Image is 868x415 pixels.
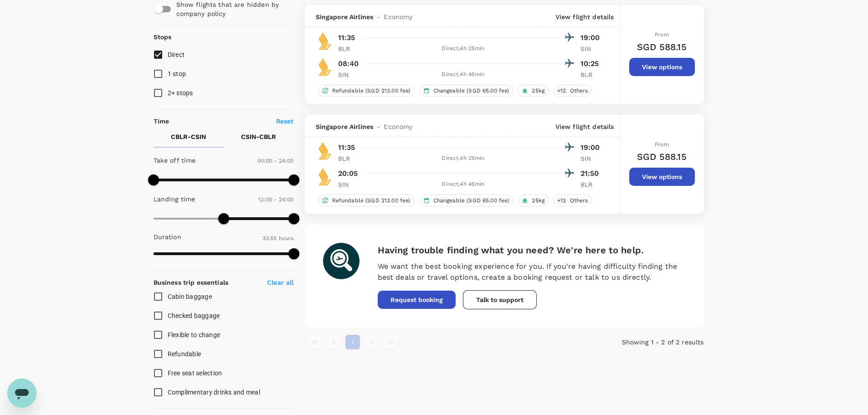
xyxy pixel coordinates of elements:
span: Changeable (SGD 65.00 fee) [430,87,513,95]
strong: Business trip essentials [154,279,229,286]
p: SIN [580,154,603,163]
span: Singapore Airlines [316,122,374,131]
div: Direct , 4h 25min [366,154,560,163]
div: 25kg [518,195,549,206]
span: Refundable (SGD 213.00 fee) [329,87,414,95]
span: Changeable (SGD 65.00 fee) [430,197,513,205]
button: View options [629,58,695,76]
span: 2+ stops [168,89,193,97]
p: Take off time [154,156,196,165]
img: SQ [316,142,334,160]
p: BLR [338,154,361,163]
p: Clear all [267,278,293,287]
strong: Stops [154,33,172,41]
p: SIN [580,44,603,53]
span: Direct [168,51,185,58]
p: Reset [276,117,294,126]
button: Talk to support [463,290,537,309]
h6: Having trouble finding what you need? We're here to help. [378,243,686,257]
button: Request booking [378,291,456,309]
div: Direct , 4h 45min [366,180,560,189]
span: 33.55 hours [262,235,294,241]
img: SQ [316,58,334,76]
button: page 1 [345,335,360,349]
span: From [655,141,669,148]
p: BLR [338,44,361,53]
p: CBLR - CSIN [171,132,206,141]
button: View options [629,168,695,186]
img: SQ [316,168,334,186]
p: 11:35 [338,142,355,153]
p: SIN [338,180,361,189]
p: BLR [580,180,603,189]
p: CSIN - CBLR [241,132,276,141]
div: Direct , 4h 45min [366,70,560,79]
span: Complimentary drinks and meal [168,389,260,396]
p: SIN [338,70,361,79]
span: - [373,12,384,21]
h6: SGD 588.15 [637,149,687,164]
p: 20:05 [338,168,358,179]
span: - [373,122,384,131]
p: 19:00 [580,142,603,153]
span: Flexible to change [168,331,221,338]
p: 11:35 [338,32,355,43]
span: Free seat selection [168,369,222,377]
h6: SGD 588.15 [637,40,687,54]
div: Changeable (SGD 65.00 fee) [419,195,514,206]
span: 25kg [528,197,548,205]
p: BLR [580,70,603,79]
span: Singapore Airlines [316,12,374,21]
span: Economy [384,122,412,131]
nav: pagination navigation [305,335,571,349]
span: Cabin baggage [168,293,212,300]
iframe: Button to launch messaging window [7,379,36,408]
span: 25kg [528,87,548,95]
p: 08:40 [338,58,359,69]
p: 10:25 [580,58,603,69]
span: 12:00 - 24:00 [258,196,294,203]
p: Duration [154,232,181,241]
p: View flight details [555,12,614,21]
div: +12Others [553,195,592,206]
span: 00:00 - 24:00 [257,158,294,164]
div: Refundable (SGD 213.00 fee) [318,85,415,97]
div: Direct , 4h 25min [366,44,560,53]
div: 25kg [518,85,549,97]
span: Refundable [168,350,201,358]
div: +12Others [553,85,592,97]
p: We want the best booking experience for you. If you're having difficulty finding the best deals o... [378,261,686,283]
p: 21:50 [580,168,603,179]
span: + 12 [555,87,568,95]
span: Checked baggage [168,312,220,319]
span: Others [566,197,592,205]
span: Refundable (SGD 213.00 fee) [329,197,414,205]
p: 19:00 [580,32,603,43]
p: Time [154,117,169,126]
p: Landing time [154,195,195,204]
p: View flight details [555,122,614,131]
span: Others [566,87,592,95]
span: Economy [384,12,412,21]
img: SQ [316,32,334,50]
p: Showing 1 - 2 of 2 results [570,338,704,347]
div: Changeable (SGD 65.00 fee) [419,85,514,97]
span: From [655,31,669,38]
span: + 12 [555,197,568,205]
span: 1 stop [168,70,186,77]
div: Refundable (SGD 213.00 fee) [318,195,415,206]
